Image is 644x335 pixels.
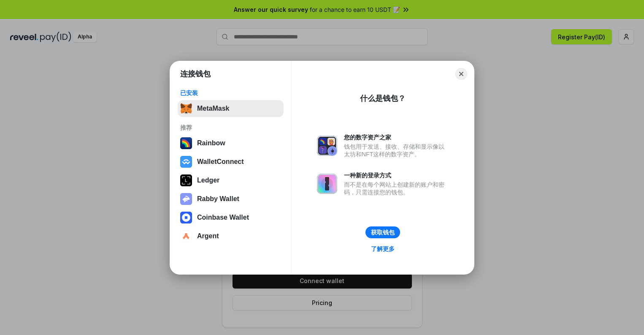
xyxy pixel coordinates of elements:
div: Rabby Wallet [197,195,239,203]
img: svg+xml,%3Csvg%20xmlns%3D%22http%3A%2F%2Fwww.w3.org%2F2000%2Fsvg%22%20fill%3D%22none%22%20viewBox... [317,136,337,156]
div: Rainbow [197,139,225,147]
button: Rainbow [178,135,284,152]
div: Ledger [197,177,219,184]
img: svg+xml,%3Csvg%20xmlns%3D%22http%3A%2F%2Fwww.w3.org%2F2000%2Fsvg%22%20width%3D%2228%22%20height%3... [180,174,192,186]
button: Close [455,68,467,80]
img: svg+xml,%3Csvg%20width%3D%2228%22%20height%3D%2228%22%20viewBox%3D%220%200%2028%2028%22%20fill%3D... [180,156,192,168]
img: svg+xml,%3Csvg%20width%3D%2228%22%20height%3D%2228%22%20viewBox%3D%220%200%2028%2028%22%20fill%3D... [180,230,192,242]
div: 您的数字资产之家 [344,133,449,141]
button: MetaMask [178,100,284,117]
button: WalletConnect [178,153,284,170]
button: Ledger [178,172,284,189]
div: 推荐 [180,124,281,131]
div: Argent [197,232,219,240]
button: Coinbase Wallet [178,209,284,226]
a: 了解更多 [366,243,400,254]
div: Coinbase Wallet [197,214,249,221]
div: 已安装 [180,89,281,97]
div: MetaMask [197,105,229,112]
div: 了解更多 [371,245,395,253]
button: Rabby Wallet [178,191,284,207]
img: svg+xml,%3Csvg%20width%3D%22120%22%20height%3D%22120%22%20viewBox%3D%220%200%20120%20120%22%20fil... [180,137,192,149]
div: 钱包用于发送、接收、存储和显示像以太坊和NFT这样的数字资产。 [344,143,449,158]
img: svg+xml,%3Csvg%20fill%3D%22none%22%20height%3D%2233%22%20viewBox%3D%220%200%2035%2033%22%20width%... [180,103,192,114]
div: 什么是钱包？ [360,93,406,103]
h1: 连接钱包 [180,69,211,79]
div: 一种新的登录方式 [344,172,449,179]
button: Argent [178,228,284,245]
img: svg+xml,%3Csvg%20xmlns%3D%22http%3A%2F%2Fwww.w3.org%2F2000%2Fsvg%22%20fill%3D%22none%22%20viewBox... [180,193,192,205]
img: svg+xml,%3Csvg%20width%3D%2228%22%20height%3D%2228%22%20viewBox%3D%220%200%2028%2028%22%20fill%3D... [180,212,192,223]
div: 而不是在每个网站上创建新的账户和密码，只需连接您的钱包。 [344,181,449,196]
button: 获取钱包 [365,226,400,238]
div: WalletConnect [197,158,244,166]
div: 获取钱包 [371,229,395,236]
img: svg+xml,%3Csvg%20xmlns%3D%22http%3A%2F%2Fwww.w3.org%2F2000%2Fsvg%22%20fill%3D%22none%22%20viewBox... [317,174,337,194]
